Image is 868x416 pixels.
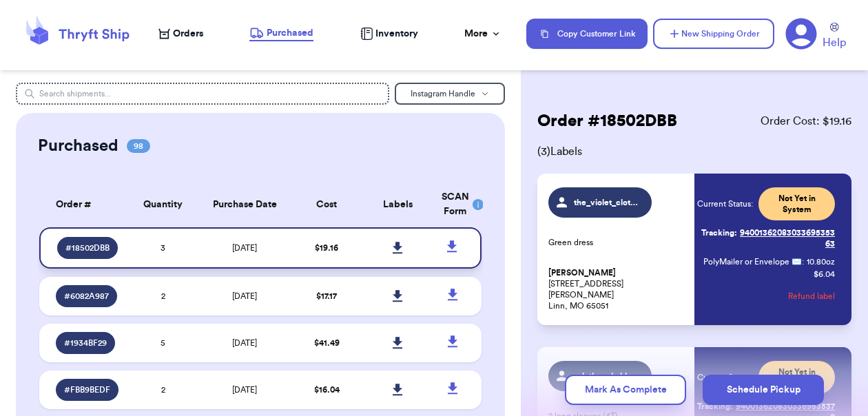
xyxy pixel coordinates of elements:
span: PolyMailer or Envelope ✉️ [703,258,802,266]
span: ( 3 ) Labels [537,143,851,160]
span: # 18502DBB [65,242,110,253]
button: Schedule Pickup [703,375,824,405]
span: Instagram Handle [411,90,475,98]
button: Mark As Complete [565,375,686,405]
span: Help [823,34,846,51]
span: 2 [161,386,165,394]
span: Current Status: [697,198,753,209]
span: Orders [173,27,203,41]
a: Help [823,23,846,51]
th: Purchase Date [198,182,291,227]
button: Copy Customer Link [526,19,648,49]
span: $ 41.49 [314,339,340,347]
th: Quantity [127,182,198,227]
button: Refund label [788,281,835,311]
span: [DATE] [232,339,257,347]
span: Inventory [375,27,418,41]
span: $ 17.17 [316,292,337,300]
a: Inventory [360,27,418,41]
span: [PERSON_NAME] [548,268,616,278]
p: Green dress [548,237,686,248]
span: 2 [161,292,165,300]
span: $ 16.04 [314,386,340,394]
span: 98 [127,139,150,153]
button: Instagram Handle [395,83,505,105]
th: Order # [39,182,128,227]
th: Labels [362,182,433,227]
span: [DATE] [232,386,257,394]
p: [STREET_ADDRESS][PERSON_NAME] Linn, MO 65051 [548,267,686,311]
span: # 1934BF29 [64,337,107,349]
div: More [464,27,502,41]
input: Search shipments... [16,83,390,105]
span: # FBB9BEDF [64,384,110,395]
span: Not Yet in System [767,193,827,215]
span: 3 [161,244,165,252]
p: $ 6.04 [814,269,835,280]
span: : [802,256,804,267]
a: Purchased [249,26,313,41]
span: [DATE] [232,244,257,252]
h2: Order # 18502DBB [537,110,677,132]
span: 5 [161,339,165,347]
a: Tracking:9400136208303369535363 [697,222,835,255]
span: Purchased [267,26,313,40]
span: the_violet_clothing_shop [574,197,639,208]
span: Tracking: [701,227,737,238]
th: Cost [291,182,362,227]
span: 10.80 oz [807,256,835,267]
span: # 6082A987 [64,291,109,302]
h2: Purchased [38,135,118,157]
span: [DATE] [232,292,257,300]
span: Order Cost: $ 19.16 [761,113,851,129]
a: Orders [158,27,203,41]
div: SCAN Form [442,190,466,219]
span: $ 19.16 [315,244,338,252]
button: New Shipping Order [653,19,774,49]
